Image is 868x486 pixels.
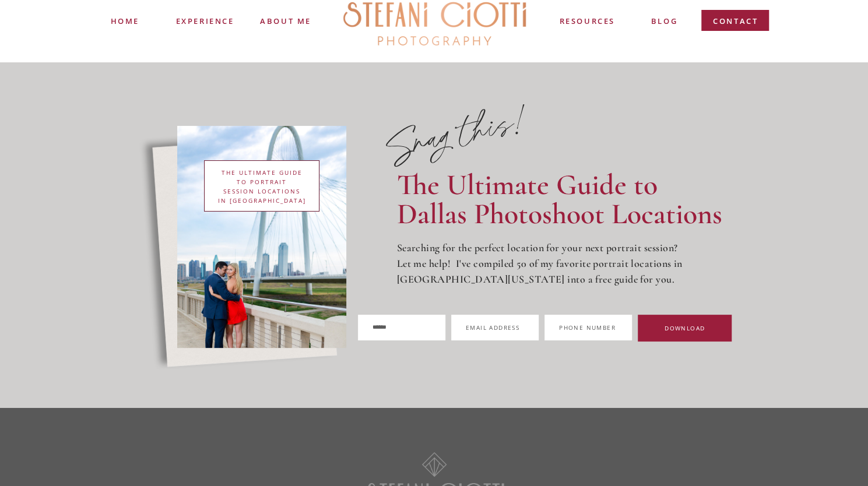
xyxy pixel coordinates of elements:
button: DOWNLOAD [638,315,732,341]
span: il address [480,323,519,332]
a: Home [111,15,139,26]
a: resources [558,15,616,29]
span: e Number [579,323,616,332]
a: experience [176,15,234,24]
span: Ema [466,323,480,332]
a: blog [651,15,677,29]
p: Snag this! [366,101,534,177]
span: Phon [559,323,579,332]
a: ABOUT ME [259,15,312,26]
span: DOWNLOAD [665,324,705,332]
h2: The Ultimate Guide to Dallas Photoshoot Locations [397,170,736,234]
a: contact [713,15,758,32]
h3: THE ULTIMATE GUIDE TO PORTRAIT SESSION LOCATIONS IN [GEOGRAPHIC_DATA] [217,168,307,204]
